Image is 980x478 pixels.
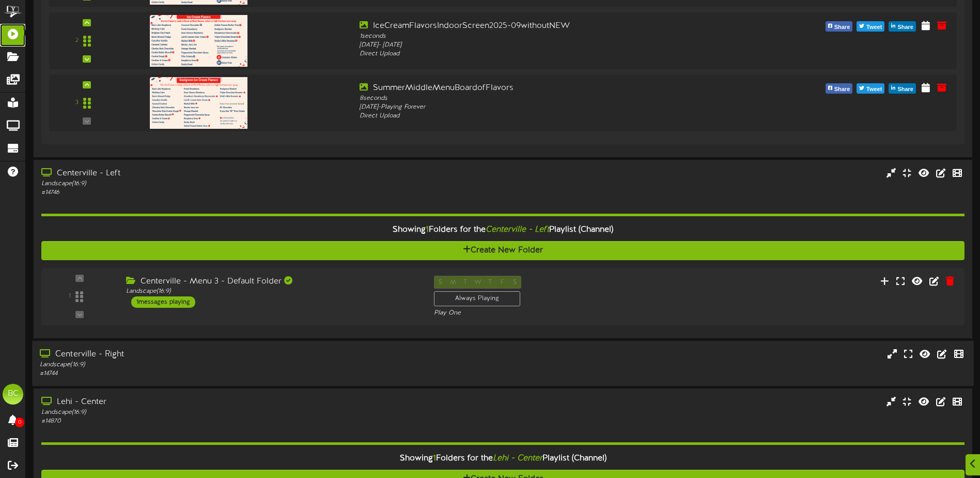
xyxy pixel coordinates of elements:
button: Share [889,21,916,32]
button: Share [826,83,853,94]
img: 497b8c33-7dd2-49d8-9204-0c97615ef627.png [150,15,247,67]
div: # 14746 [41,188,417,197]
div: 8 seconds [360,94,722,103]
div: # 14870 [41,417,417,426]
button: Tweet [857,21,884,32]
div: [DATE] - [DATE] [360,41,722,50]
div: Landscape ( 16:9 ) [41,180,417,188]
div: Landscape ( 16:9 ) [40,361,416,369]
img: 2d9168cb-6873-43ae-9f6d-a1037ea517c4.png [150,77,247,129]
span: 1 [433,454,436,463]
span: Share [895,84,915,95]
div: Lehi - Center [41,396,417,408]
div: SummerMiddleMenuBoardofFlavors [360,82,722,94]
div: Landscape ( 16:9 ) [126,287,418,296]
button: Share [826,21,853,32]
span: Tweet [864,22,884,33]
div: BC [3,384,23,405]
button: Share [889,83,916,94]
div: Always Playing [434,291,520,306]
div: Landscape ( 16:9 ) [41,408,417,417]
div: Centerville - Left [41,168,417,180]
span: 0 [15,417,24,427]
span: Share [832,22,852,33]
div: 1 messages playing [131,296,195,308]
button: Tweet [857,83,884,94]
i: Centerville - Left [486,225,549,234]
div: # 14744 [40,369,416,378]
div: Showing Folders for the Playlist (Channel) [34,447,972,470]
div: 1 seconds [360,32,722,41]
span: 1 [426,225,429,234]
div: IceCreamFlavorsIndoorScreen2025-09withoutNEW [360,20,722,32]
span: Share [832,84,852,95]
div: [DATE] - Playing Forever [360,103,722,112]
i: Lehi - Center [493,454,542,463]
div: Showing Folders for the Playlist (Channel) [34,219,972,241]
span: Share [895,22,915,33]
div: Centerville - Menu 3 - Default Folder [126,276,418,288]
div: Centerville - Right [40,349,416,361]
button: Create New Folder [41,241,965,260]
div: Direct Upload [360,50,722,58]
div: Play One [434,309,649,318]
div: Direct Upload [360,112,722,121]
span: Tweet [864,84,884,95]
